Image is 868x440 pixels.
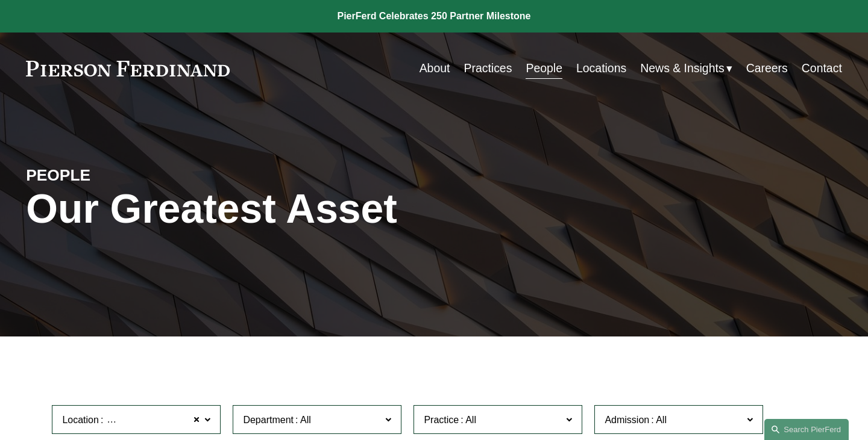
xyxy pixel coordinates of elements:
a: Locations [576,57,626,80]
span: Practice [424,415,459,425]
a: folder dropdown [640,57,732,80]
a: Careers [746,57,788,80]
span: Location [62,415,99,425]
span: Admission [605,415,649,425]
a: About [420,57,450,80]
span: News & Insights [640,58,724,79]
a: Practices [464,57,512,80]
a: Contact [802,57,842,80]
h1: Our Greatest Asset [26,185,570,232]
a: People [526,57,562,80]
span: [GEOGRAPHIC_DATA] [105,412,206,428]
h4: PEOPLE [26,166,230,185]
span: Department [243,415,294,425]
a: Search this site [764,419,849,440]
